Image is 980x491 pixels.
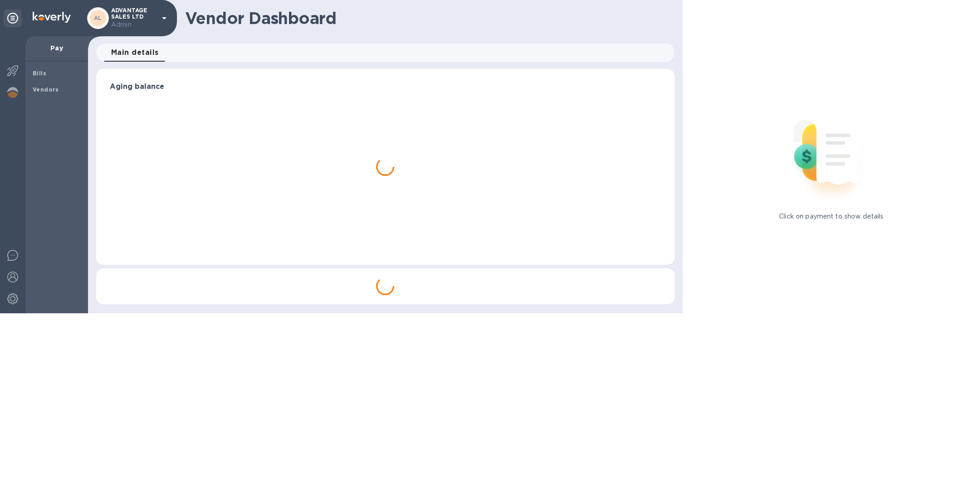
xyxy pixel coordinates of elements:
[110,83,661,91] h3: Aging balance
[33,86,59,93] b: Vendors
[111,20,157,29] p: Admin
[185,9,668,28] h1: Vendor Dashboard
[33,44,81,53] p: Pay
[111,7,157,29] p: ADVANTAGE SALES LTD
[33,12,71,23] img: Logo
[33,70,46,77] b: Bills
[4,9,22,27] div: Unpin categories
[94,15,102,21] b: AL
[779,212,883,221] p: Click on payment to show details
[111,46,159,59] span: Main details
